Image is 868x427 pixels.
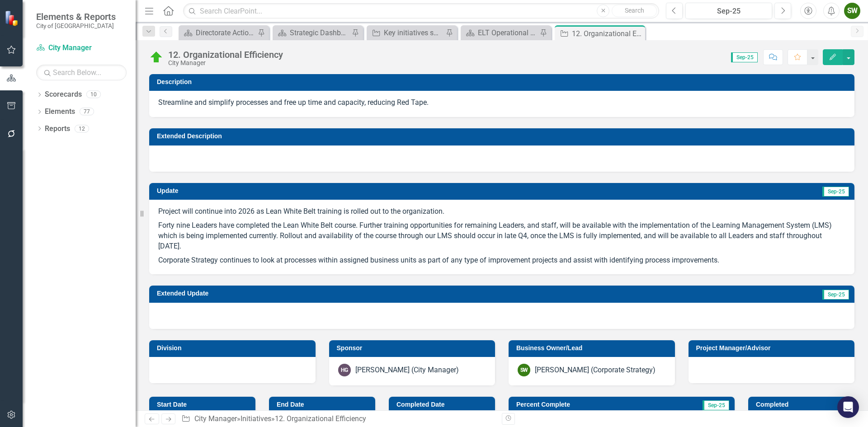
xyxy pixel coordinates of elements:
div: » » [181,414,495,424]
div: 77 [80,108,94,116]
h3: Completed [756,401,850,408]
h3: Start Date [157,401,251,408]
a: Key initiatives supporting Council's focus areas [369,27,443,38]
div: 12. Organizational Efficiency [572,28,643,39]
a: Strategic Dashboard [275,27,349,38]
div: HG [338,364,351,376]
div: Sep-25 [689,6,769,17]
h3: Description [157,79,850,85]
div: 12. Organizational Efficiency [168,50,283,60]
div: 12. Organizational Efficiency [275,414,366,423]
span: Streamline and simplify processes and free up time and capacity, reducing Red Tape. [158,98,429,107]
p: Forty nine Leaders have completed the Lean White Belt course. Further training opportunities for ... [158,219,845,253]
div: [PERSON_NAME] (Corporate Strategy) [535,365,656,375]
h3: Division [157,345,311,352]
h3: Extended Description [157,133,850,140]
div: Directorate Action Plan [196,27,255,38]
img: ClearPoint Strategy [5,10,20,26]
span: Sep-25 [731,52,758,62]
input: Search ClearPoint... [183,3,659,19]
button: SW [844,3,860,19]
a: Scorecards [45,89,82,100]
h3: Completed Date [396,401,491,408]
a: City Manager [36,43,127,53]
div: [PERSON_NAME] (City Manager) [355,365,459,375]
a: Reports [45,124,70,134]
button: Sep-25 [685,3,772,19]
a: City Manager [194,414,237,423]
span: Search [625,7,644,14]
h3: End Date [277,401,371,408]
p: Project will continue into 2026 as Lean White Belt training is rolled out to the organization. [158,206,845,219]
div: ELT Operational Plan [478,27,538,38]
h3: Project Manager/Advisor [696,345,850,352]
h3: Percent Complete [516,401,658,408]
div: City Manager [168,60,283,66]
input: Search Below... [36,65,127,80]
img: On Target [149,50,164,65]
span: Sep-25 [822,290,849,300]
div: SW [518,364,530,376]
h3: Sponsor [337,345,491,352]
span: Elements & Reports [36,11,116,22]
a: Initiatives [241,414,271,423]
div: Open Intercom Messenger [837,396,859,418]
a: Elements [45,107,75,117]
div: Strategic Dashboard [290,27,349,38]
button: Search [612,5,657,17]
h3: Business Owner/Lead [516,345,670,352]
div: 10 [86,91,101,99]
p: Corporate Strategy continues to look at processes within assigned business units as part of any t... [158,253,845,266]
span: Sep-25 [822,187,849,197]
span: Sep-25 [703,400,729,410]
a: Directorate Action Plan [181,27,255,38]
h3: Update [157,188,460,194]
small: City of [GEOGRAPHIC_DATA] [36,22,116,29]
div: 12 [75,125,89,132]
div: Key initiatives supporting Council's focus areas [384,27,443,38]
h3: Extended Update [157,290,609,297]
a: ELT Operational Plan [463,27,538,38]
